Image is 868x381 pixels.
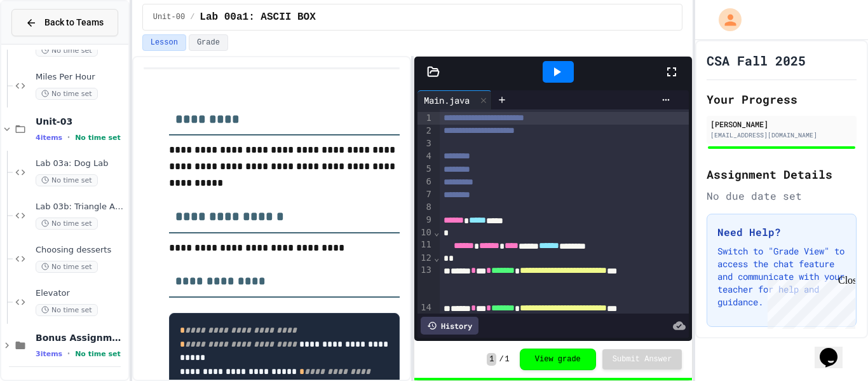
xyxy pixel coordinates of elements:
[36,174,98,186] span: No time set
[707,52,806,69] h1: CSA Fall 2025
[44,16,104,29] span: Back to Teams
[36,332,126,343] span: Bonus Assignments
[417,214,433,226] div: 9
[36,202,126,212] span: Lab 03b: Triangle Area
[417,150,433,163] div: 4
[417,176,433,188] div: 6
[36,261,98,273] span: No time set
[36,72,126,83] span: Miles Per Hour
[67,132,70,142] span: •
[142,34,186,51] button: Lesson
[613,354,672,364] span: Submit Answer
[153,12,185,22] span: Unit-00
[36,158,126,169] span: Lab 03a: Dog Lab
[433,227,440,237] span: Fold line
[417,301,433,339] div: 14
[417,112,433,125] div: 1
[421,317,478,335] div: History
[75,134,121,142] span: No time set
[36,218,98,230] span: No time set
[36,45,98,57] span: No time set
[5,5,88,81] div: Chat with us now!Close
[417,252,433,265] div: 12
[417,137,433,150] div: 3
[36,350,62,358] span: 3 items
[417,94,476,107] div: Main.java
[67,349,70,359] span: •
[36,304,98,316] span: No time set
[75,350,121,358] span: No time set
[505,354,510,364] span: 1
[36,245,126,256] span: Choosing desserts
[36,88,98,100] span: No time set
[200,10,315,25] span: Lab 00a1: ASCII BOX
[707,188,857,204] div: No due date set
[417,163,433,176] div: 5
[417,188,433,201] div: 7
[189,34,228,51] button: Grade
[190,12,194,22] span: /
[417,239,433,251] div: 11
[417,264,433,301] div: 13
[417,226,433,239] div: 10
[11,9,118,36] button: Back to Teams
[717,245,846,308] p: Switch to "Grade View" to access the chat feature and communicate with your teacher for help and ...
[602,349,682,370] button: Submit Answer
[36,116,126,127] span: Unit-03
[520,349,596,370] button: View grade
[417,201,433,214] div: 8
[499,354,503,364] span: /
[707,90,857,108] h2: Your Progress
[433,253,440,263] span: Fold line
[707,165,857,183] h2: Assignment Details
[815,330,855,368] iframe: chat widget
[705,5,745,34] div: My Account
[417,90,492,109] div: Main.java
[487,353,496,366] span: 1
[763,275,855,329] iframe: chat widget
[710,118,853,130] div: [PERSON_NAME]
[36,134,62,142] span: 4 items
[717,225,846,240] h3: Need Help?
[710,130,853,140] div: [EMAIL_ADDRESS][DOMAIN_NAME]
[36,288,126,299] span: Elevator
[417,125,433,137] div: 2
